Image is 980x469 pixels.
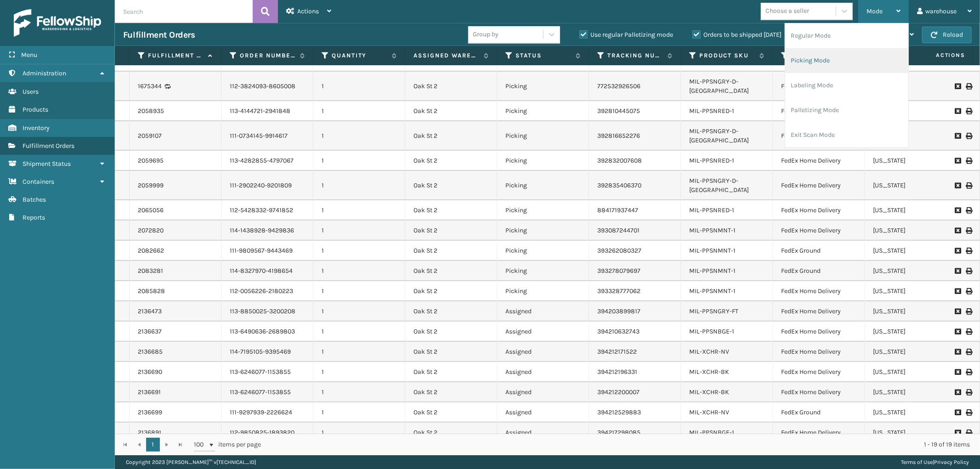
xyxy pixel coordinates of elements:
a: 392832007608 [597,157,642,164]
td: 1 [313,402,405,423]
span: Mode [867,7,883,15]
td: FedEx Home Delivery [773,151,865,171]
i: Request to Be Cancelled [955,328,960,335]
a: 2085828 [138,287,165,296]
td: 1 [313,423,405,443]
td: 114-8327970-4198654 [221,261,313,281]
div: | [901,455,969,469]
td: 1 [313,281,405,301]
td: [US_STATE] [865,200,957,220]
i: Request to Be Cancelled [955,429,960,436]
td: Assigned [497,342,589,362]
td: 1 [313,200,405,220]
span: Menu [21,51,37,59]
td: Picking [497,72,589,101]
td: 1 [313,261,405,281]
i: Request to Be Cancelled [955,83,960,90]
label: Orders to be shipped [DATE] [692,31,782,39]
td: FedEx Ground [773,121,865,151]
i: Request to Be Cancelled [955,268,960,274]
i: Request to Be Cancelled [955,308,960,315]
td: 112-3824093-8605008 [221,72,313,101]
td: [US_STATE] [865,301,957,322]
td: 113-4282855-4797067 [221,151,313,171]
a: MIL-PPSNMNT-1 [689,226,736,234]
i: Print Label [966,182,971,189]
a: 2083281 [138,266,163,276]
td: 1 [313,322,405,342]
span: Inventory [23,124,50,132]
td: 1 [313,171,405,200]
li: Labeling Mode [785,73,908,98]
td: [US_STATE] [865,220,957,241]
a: 394210632743 [597,328,640,335]
td: [US_STATE] [865,382,957,402]
td: [US_STATE] [865,402,957,423]
i: Print Label [966,349,971,355]
i: Print Label [966,248,971,254]
label: Product SKU [699,51,755,60]
li: Picking Mode [785,48,908,73]
a: 2082662 [138,246,164,255]
td: Picking [497,121,589,151]
td: FedEx Home Delivery [773,200,865,220]
button: Reload [922,27,972,43]
td: 113-6246077-1153855 [221,382,313,402]
td: FedEx Home Delivery [773,322,865,342]
td: 111-9297939-2226624 [221,402,313,423]
a: MIL-XCHR-NV [689,408,729,416]
a: 394212529883 [597,408,641,416]
td: FedEx Home Delivery [773,342,865,362]
td: Picking [497,101,589,121]
a: MIL-XCHR-BK [689,388,729,396]
td: 112-9850825-1893820 [221,423,313,443]
label: Fulfillment Order Id [148,51,204,60]
i: Request to Be Cancelled [955,227,960,234]
td: FedEx Ground [773,261,865,281]
td: [US_STATE] [865,423,957,443]
td: 1 [313,72,405,101]
td: FedEx Home Delivery [773,171,865,200]
a: MIL-PPSNMNT-1 [689,267,736,275]
td: Oak St 2 [405,121,497,151]
td: Oak St 2 [405,382,497,402]
td: [US_STATE] [865,322,957,342]
td: FedEx Ground [773,241,865,261]
i: Request to Be Cancelled [955,288,960,294]
a: 2136891 [138,428,161,437]
i: Print Label [966,207,971,214]
a: MIL-XCHR-BK [689,368,729,376]
td: 1 [313,301,405,322]
td: FedEx Home Delivery [773,301,865,322]
td: Oak St 2 [405,301,497,322]
li: Exit Scan Mode [785,123,908,147]
li: Palletizing Mode [785,98,908,123]
td: 1 [313,382,405,402]
td: Oak St 2 [405,72,497,101]
a: 772532926506 [597,82,640,90]
a: MIL-PPSNBGE-1 [689,328,734,335]
img: logo [14,9,101,37]
td: Oak St 2 [405,171,497,200]
td: Oak St 2 [405,362,497,382]
td: [US_STATE] [865,101,957,121]
div: Group by [473,30,498,40]
td: 112-5428332-9741852 [221,200,313,220]
span: Products [23,106,48,113]
a: MIL-PPSNBGE-1 [689,429,734,436]
span: Fulfillment Orders [23,142,74,150]
i: Print Label [966,133,971,139]
td: Assigned [497,301,589,322]
td: Picking [497,281,589,301]
td: [US_STATE] [865,151,957,171]
a: 393278079697 [597,267,640,275]
td: 112-0056226-2180223 [221,281,313,301]
td: Assigned [497,322,589,342]
span: Administration [23,69,66,77]
td: [US_STATE] [865,362,957,382]
p: Copyright 2023 [PERSON_NAME]™ v [TECHNICAL_ID] [126,455,256,469]
a: 2136691 [138,388,161,397]
i: Request to Be Cancelled [955,248,960,254]
td: [US_STATE] [865,342,957,362]
td: Assigned [497,362,589,382]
